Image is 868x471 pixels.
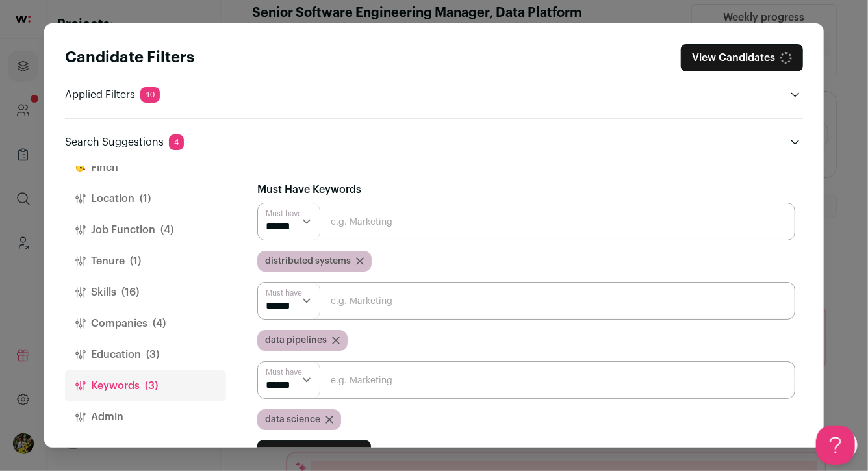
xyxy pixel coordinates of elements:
[257,440,371,468] button: Add new group
[257,182,361,197] label: Must Have Keywords
[160,222,173,238] span: (4)
[145,378,158,394] span: (3)
[65,339,226,370] button: Education(3)
[65,152,226,183] button: Finch
[265,334,327,347] span: data pipelines
[816,426,855,465] iframe: Help Scout Beacon - Open
[130,253,141,269] span: (1)
[265,413,320,426] span: data science
[787,87,803,103] button: Open applied filters
[121,285,139,300] span: (16)
[65,134,184,150] p: Search Suggestions
[153,316,166,331] span: (4)
[146,347,159,363] span: (3)
[65,214,226,246] button: Job Function(4)
[169,134,184,150] span: 4
[140,191,151,207] span: (1)
[65,370,226,401] button: Keywords(3)
[65,308,226,339] button: Companies(4)
[65,87,160,103] p: Applied Filters
[257,282,795,320] input: e.g. Marketing
[65,183,226,214] button: Location(1)
[65,277,226,308] button: Skills(16)
[257,361,795,399] input: e.g. Marketing
[265,255,351,268] span: distributed systems
[681,44,803,71] button: Close search preferences
[65,401,226,433] button: Admin
[65,50,194,66] strong: Candidate Filters
[257,203,795,240] input: e.g. Marketing
[65,246,226,277] button: Tenure(1)
[140,87,160,103] span: 10
[284,446,360,462] span: Add new group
